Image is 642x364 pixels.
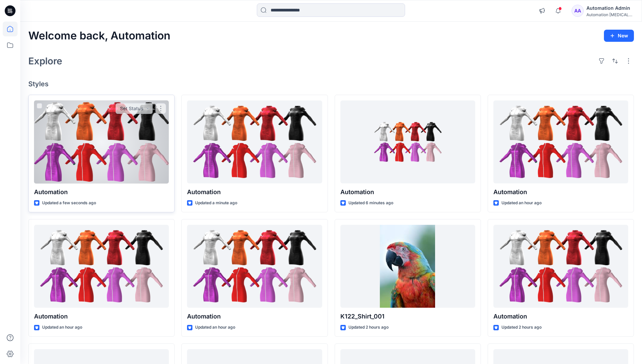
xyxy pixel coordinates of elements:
[195,324,235,331] p: Updated an hour ago
[604,30,634,42] button: New
[187,100,322,184] a: Automation
[34,312,169,321] p: Automation
[340,187,475,197] p: Automation
[34,187,169,197] p: Automation
[34,225,169,308] a: Automation
[42,200,96,207] p: Updated a few seconds ago
[187,312,322,321] p: Automation
[501,200,542,207] p: Updated an hour ago
[187,225,322,308] a: Automation
[493,100,628,184] a: Automation
[28,80,634,88] h4: Styles
[586,12,634,17] div: Automation [MEDICAL_DATA]...
[348,200,393,207] p: Updated 6 minutes ago
[348,324,389,331] p: Updated 2 hours ago
[340,100,475,184] a: Automation
[493,225,628,308] a: Automation
[195,200,237,207] p: Updated a minute ago
[493,187,628,197] p: Automation
[187,187,322,197] p: Automation
[28,56,62,66] h2: Explore
[501,324,542,331] p: Updated 2 hours ago
[586,4,634,12] div: Automation Admin
[34,100,169,184] a: Automation
[493,312,628,321] p: Automation
[340,225,475,308] a: K122_Shirt_001
[42,324,82,331] p: Updated an hour ago
[572,5,584,17] div: AA
[28,30,171,42] h2: Welcome back, Automation
[340,312,475,321] p: K122_Shirt_001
